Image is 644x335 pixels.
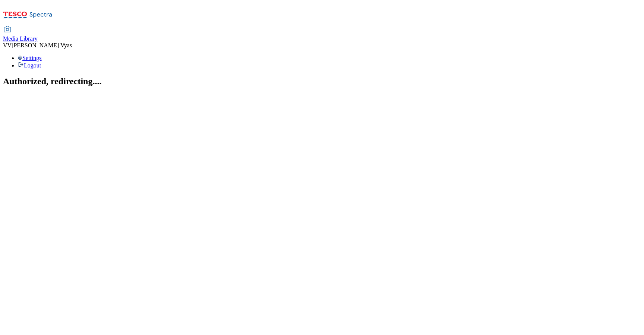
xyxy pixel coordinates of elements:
span: [PERSON_NAME] Vyas [12,42,72,48]
h2: Authorized, redirecting.... [3,76,641,86]
a: Settings [18,55,42,61]
a: Media Library [3,26,38,42]
span: VV [3,42,12,48]
span: Media Library [3,35,38,42]
a: Logout [18,62,41,69]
